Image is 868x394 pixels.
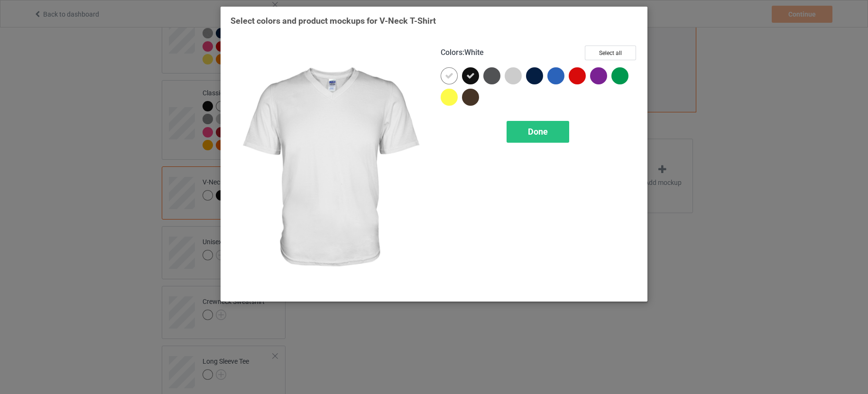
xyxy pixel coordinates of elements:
h4: : [441,48,484,58]
span: White [464,48,484,57]
button: Select all [585,46,636,60]
span: Done [528,127,548,137]
span: Select colors and product mockups for V-Neck T-Shirt [231,16,436,26]
img: regular.jpg [231,46,427,292]
span: Colors [441,48,462,57]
